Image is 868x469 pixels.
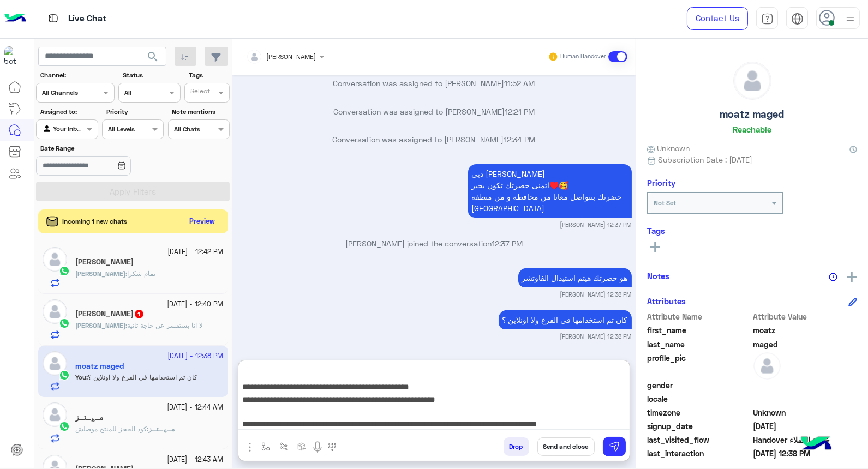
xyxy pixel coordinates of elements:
span: Handover خدمة العملاء [753,434,858,446]
small: [DATE] - 12:44 AM [167,402,224,413]
small: [DATE] - 12:42 PM [168,247,224,257]
span: Attribute Name [647,311,751,322]
span: last_name [647,339,751,350]
img: Logo [4,7,26,30]
h6: Reachable [733,124,771,134]
img: add [847,272,857,282]
label: Priority [106,107,163,117]
button: Apply Filters [36,182,230,201]
span: moatz [753,324,858,336]
img: notes [829,273,837,281]
small: [DATE] - 12:43 AM [167,455,224,465]
img: create order [297,442,306,451]
img: send message [609,441,620,452]
p: 27/9/2025, 12:38 PM [518,268,632,287]
span: signup_date [647,420,751,432]
button: Trigger scenario [275,437,293,455]
span: gender [647,380,751,391]
img: select flow [261,442,270,451]
h5: مــ؏ــتــز [75,413,104,422]
img: tab [791,13,804,25]
img: profile [843,12,857,26]
h6: Attributes [647,296,686,306]
img: WhatsApp [59,266,70,276]
img: tab [761,13,774,25]
img: WhatsApp [59,318,70,329]
img: defaultAdmin.png [753,352,781,380]
span: [PERSON_NAME] [75,269,125,278]
span: [PERSON_NAME] [267,52,316,61]
h5: Youssef Mohammed [75,257,134,267]
span: كود الحجز للمنتج موصلش [75,425,147,433]
button: Preview [185,214,220,230]
span: null [753,380,858,391]
span: search [146,50,159,63]
div: Select [189,86,210,99]
img: 1403182699927242 [4,46,24,66]
p: 27/9/2025, 12:38 PM [499,310,632,329]
p: Conversation was assigned to [PERSON_NAME] [237,106,632,117]
p: [PERSON_NAME] joined the conversation [237,238,632,249]
button: search [140,47,166,70]
span: [PERSON_NAME] [75,321,125,329]
small: [DATE] - 12:40 PM [167,299,224,310]
img: send attachment [243,441,256,454]
span: لا انا بستفسر عن حاجة تانية [127,321,203,329]
small: [PERSON_NAME] 12:37 PM [560,220,632,229]
span: 1 [135,310,143,318]
span: 12:21 PM [505,107,535,116]
h6: Tags [647,226,857,236]
img: defaultAdmin.png [43,247,67,272]
img: defaultAdmin.png [734,62,771,99]
small: [PERSON_NAME] 12:38 PM [560,290,632,299]
h6: Priority [647,178,675,188]
button: Drop [504,437,529,456]
img: hulul-logo.png [797,425,835,464]
b: : [147,425,175,433]
span: Incoming 1 new chats [63,217,128,226]
span: timezone [647,407,751,418]
span: first_name [647,324,751,336]
span: 12:37 PM [492,239,523,248]
button: select flow [257,437,275,455]
p: Conversation was assigned to [PERSON_NAME] [237,134,632,145]
span: Subscription Date : [DATE] [658,154,752,165]
img: Trigger scenario [279,442,288,451]
h5: moatz maged [720,108,785,121]
img: make a call [328,443,337,452]
span: 2025-09-27T09:38:29.118Z [753,448,858,459]
b: Not Set [654,199,676,207]
span: 11:52 AM [505,79,535,88]
img: send voice note [311,441,324,454]
a: Contact Us [687,7,748,30]
p: Live Chat [68,11,106,26]
p: Conversation was assigned to [PERSON_NAME] [237,77,632,89]
small: [PERSON_NAME] 12:38 PM [560,332,632,341]
h6: Notes [647,271,669,281]
label: Assigned to: [40,107,97,117]
span: Attribute Value [753,311,858,322]
span: مــ؏ــتــز [148,425,175,433]
b: : [75,269,127,278]
label: Tags [189,70,229,80]
small: Human Handover [560,52,606,61]
span: Unknown [647,142,690,154]
img: WhatsApp [59,421,70,432]
label: Date Range [40,143,163,153]
b: : [75,321,127,329]
button: Send and close [537,437,595,456]
span: locale [647,393,751,405]
span: last_interaction [647,448,751,459]
img: defaultAdmin.png [43,402,67,427]
img: tab [46,11,60,25]
span: null [753,393,858,405]
label: Status [123,70,179,80]
span: profile_pic [647,352,751,377]
button: create order [293,437,311,455]
h5: Ahmed Ayman [75,309,145,318]
img: defaultAdmin.png [43,299,67,324]
span: تمام شكرا [127,269,155,278]
label: Note mentions [172,107,228,117]
label: Channel: [40,70,113,80]
span: 2024-10-31T21:55:48.493Z [753,420,858,432]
